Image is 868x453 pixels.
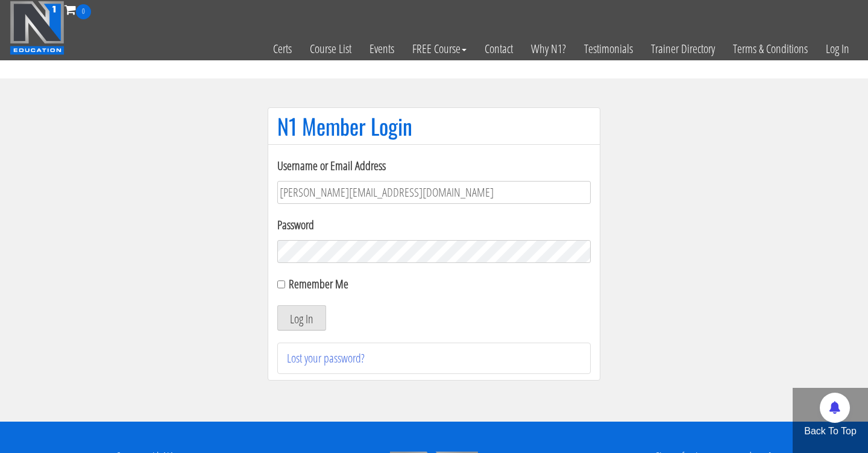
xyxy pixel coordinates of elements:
a: Testimonials [575,19,642,78]
button: Log In [277,305,326,331]
a: Trainer Directory [642,19,724,78]
a: 0 [64,1,91,17]
a: Certs [264,19,301,78]
a: Terms & Conditions [724,19,817,78]
a: Log In [817,19,858,78]
label: Remember Me [289,276,348,292]
a: FREE Course [403,19,476,78]
label: Password [277,216,591,234]
p: Back To Top [793,424,868,439]
span: 0 [76,4,91,19]
a: Contact [476,19,522,78]
label: Username or Email Address [277,157,591,175]
h1: N1 Member Login [277,114,591,138]
a: Lost your password? [287,350,365,366]
a: Why N1? [522,19,575,78]
img: n1-education [10,1,64,55]
a: Events [360,19,403,78]
a: Course List [301,19,360,78]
